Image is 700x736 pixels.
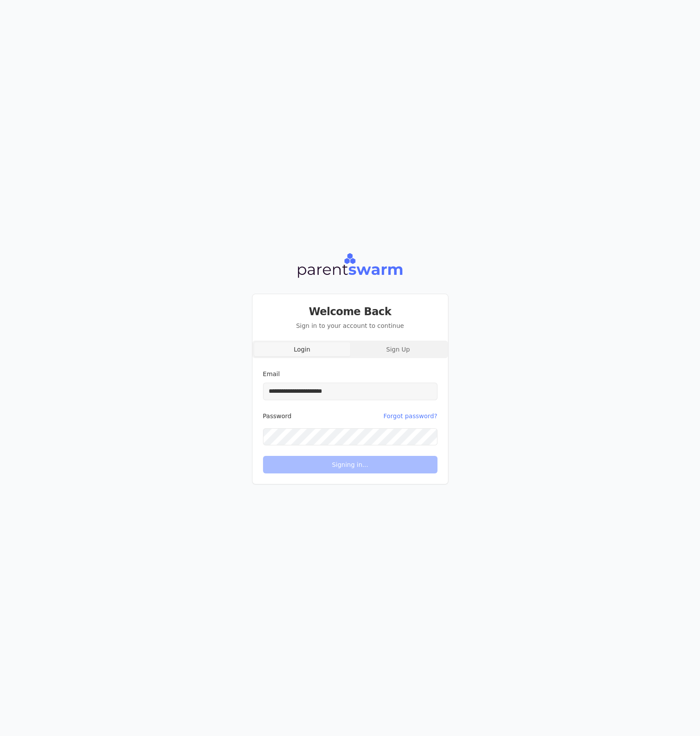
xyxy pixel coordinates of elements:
button: Login [254,342,350,356]
label: Email [263,370,280,377]
p: Sign in to your account to continue [263,321,437,330]
button: Forgot password? [384,407,437,425]
img: Parentswarm [297,252,403,280]
button: Sign Up [350,342,446,356]
h3: Welcome Back [263,305,437,319]
label: Password [263,413,291,419]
